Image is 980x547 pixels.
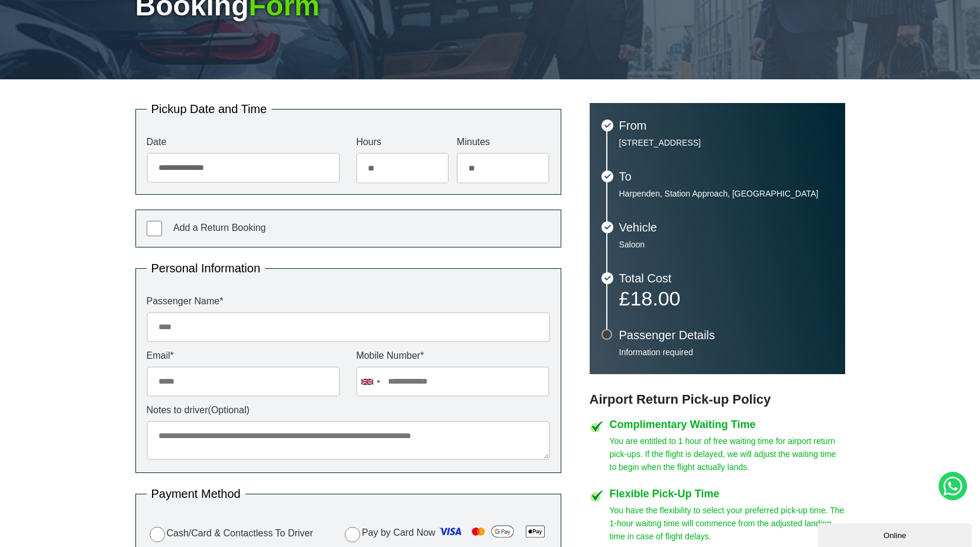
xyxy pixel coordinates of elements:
[356,137,449,147] label: Hours
[147,262,266,274] legend: Personal Information
[342,522,550,545] label: Pay by Card Now
[147,488,245,500] legend: Payment Method
[619,188,833,199] p: Harpenden, Station Approach, [GEOGRAPHIC_DATA]
[619,347,833,358] p: Information required
[610,435,845,474] p: You are entitled to 1 hour of free waiting time for airport return pick-ups. If the flight is del...
[147,525,313,542] label: Cash/Card & Contactless To Driver
[619,120,833,131] h3: From
[147,137,340,147] label: Date
[610,488,845,499] h4: Flexible Pick-Up Time
[208,405,250,415] span: (Optional)
[619,170,833,182] h3: To
[610,504,845,543] p: You have the flexibility to select your preferred pick-up time. The 1-hour waiting time will comm...
[173,223,266,233] span: Add a Return Booking
[610,419,845,430] h4: Complimentary Waiting Time
[619,272,833,284] h3: Total Cost
[356,351,549,361] label: Mobile Number
[147,351,340,361] label: Email
[619,137,833,148] p: [STREET_ADDRESS]
[147,406,550,415] label: Notes to driver
[345,527,360,542] input: Pay by Card Now
[357,367,384,396] div: United Kingdom: +44
[147,297,550,306] label: Passenger Name
[147,103,272,115] legend: Pickup Date and Time
[457,137,549,147] label: Minutes
[818,521,974,547] iframe: chat widget
[590,392,845,407] h3: Airport Return Pick-up Policy
[619,290,833,307] p: £
[619,239,833,250] p: Saloon
[147,221,162,236] input: Add a Return Booking
[150,527,165,542] input: Cash/Card & Contactless To Driver
[619,221,833,233] h3: Vehicle
[619,329,833,341] h3: Passenger Details
[630,287,680,310] span: 18.00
